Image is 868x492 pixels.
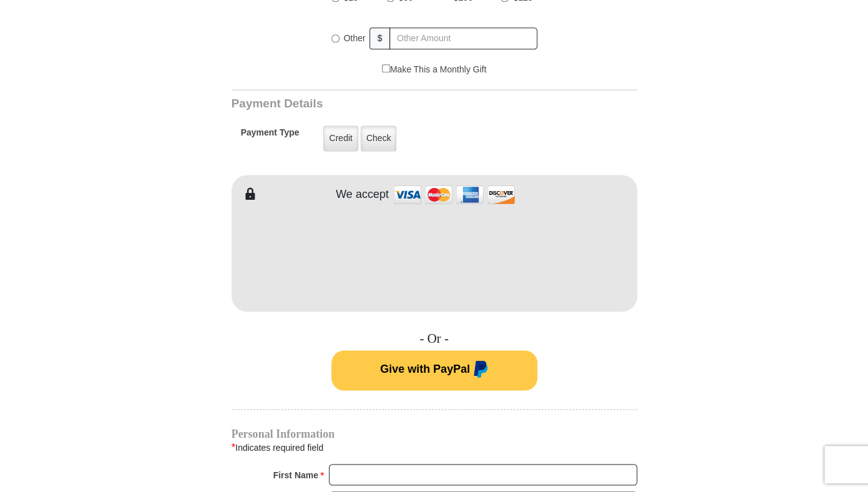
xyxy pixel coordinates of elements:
span: Other [344,33,366,43]
strong: First Name [273,466,318,483]
h5: Payment Type [241,127,300,144]
button: Give with PayPal [331,350,537,390]
label: Credit [323,125,358,151]
h4: We accept [336,188,389,202]
h4: Personal Information [232,428,637,438]
div: Indicates required field [232,439,637,455]
h4: - Or - [232,330,637,346]
input: Other Amount [389,27,537,49]
span: Give with PayPal [380,363,470,375]
label: Make This a Monthly Gift [382,63,487,76]
label: Check [361,125,397,151]
h3: Payment Details [232,97,550,111]
span: $ [369,27,391,49]
img: paypal [470,360,488,380]
img: credit cards accepted [392,181,517,208]
input: Make This a Monthly Gift [382,64,390,72]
